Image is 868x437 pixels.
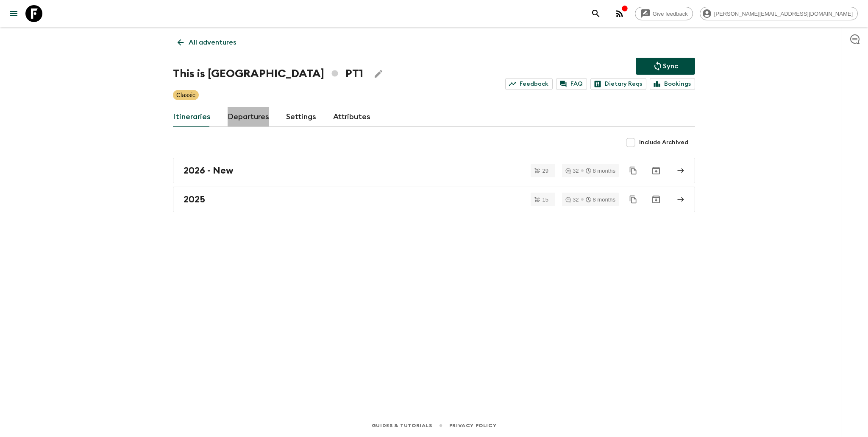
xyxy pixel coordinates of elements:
div: 32 [565,197,579,202]
div: [PERSON_NAME][EMAIL_ADDRESS][DOMAIN_NAME] [700,7,858,20]
a: Dietary Reqs [590,78,646,90]
div: 8 months [586,197,615,202]
button: Edit Adventure Title [370,65,387,82]
span: 15 [537,197,554,202]
span: Include Archived [639,138,688,147]
a: Itineraries [173,107,211,127]
button: menu [5,5,22,22]
div: 8 months [586,168,615,174]
button: search adventures [587,5,604,22]
a: Privacy Policy [449,421,496,430]
p: Sync [663,61,678,71]
h1: This is [GEOGRAPHIC_DATA] PT1 [173,65,363,82]
a: Guides & Tutorials [372,421,432,430]
span: [PERSON_NAME][EMAIL_ADDRESS][DOMAIN_NAME] [709,11,857,17]
div: 32 [565,168,579,174]
button: Duplicate [626,163,641,178]
button: Archive [648,162,665,179]
button: Sync adventure departures to the booking engine [636,58,695,75]
a: Give feedback [635,7,693,20]
a: Feedback [505,78,553,90]
span: Give feedback [648,11,693,17]
a: Settings [286,107,316,127]
a: 2025 [173,187,695,212]
h2: 2025 [184,194,205,205]
h2: 2026 - New [184,165,234,176]
a: 2026 - New [173,158,695,183]
a: FAQ [556,78,587,90]
span: 29 [537,168,554,174]
p: All adventures [189,37,236,48]
button: Duplicate [626,192,641,207]
button: Archive [648,191,665,208]
a: Attributes [333,107,370,127]
a: All adventures [173,34,241,51]
a: Bookings [650,78,695,90]
p: Classic [176,91,195,99]
a: Departures [228,107,269,127]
